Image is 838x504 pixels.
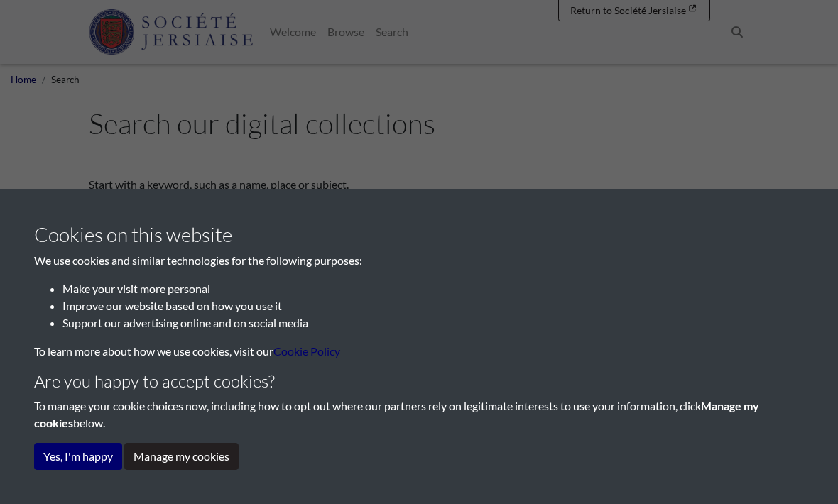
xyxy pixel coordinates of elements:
p: To learn more about how we use cookies, visit our [34,343,804,360]
p: To manage your cookie choices now, including how to opt out where our partners rely on legitimate... [34,398,804,432]
li: Make your visit more personal [62,280,804,297]
h4: Are you happy to accept cookies? [34,371,804,392]
li: Support our advertising online and on social media [62,314,804,332]
a: learn more about cookies [273,344,340,358]
button: Manage my cookies [124,443,239,470]
p: We use cookies and similar technologies for the following purposes: [34,252,804,269]
li: Improve our website based on how you use it [62,297,804,314]
h3: Cookies on this website [34,223,804,247]
button: Yes, I'm happy [34,443,122,470]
